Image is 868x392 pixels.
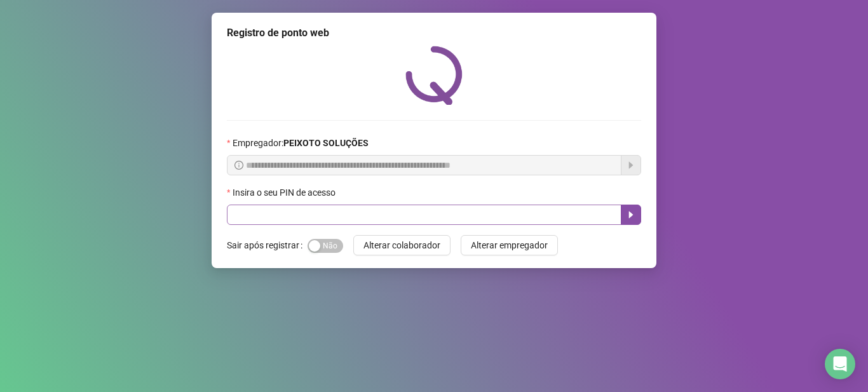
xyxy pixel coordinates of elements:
label: Insira o seu PIN de acesso [227,186,344,199]
label: Sair após registrar [227,235,308,255]
div: Open Intercom Messenger [825,349,855,379]
strong: PEIXOTO SOLUÇÕES [283,138,369,148]
button: Alterar colaborador [353,235,451,255]
span: Empregador : [233,136,369,150]
div: Registro de ponto web [227,25,641,41]
span: Alterar empregador [471,238,548,252]
img: QRPoint [405,46,463,105]
span: caret-right [626,210,636,220]
span: Alterar colaborador [363,238,440,252]
button: Alterar empregador [461,235,558,255]
span: info-circle [234,161,243,170]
